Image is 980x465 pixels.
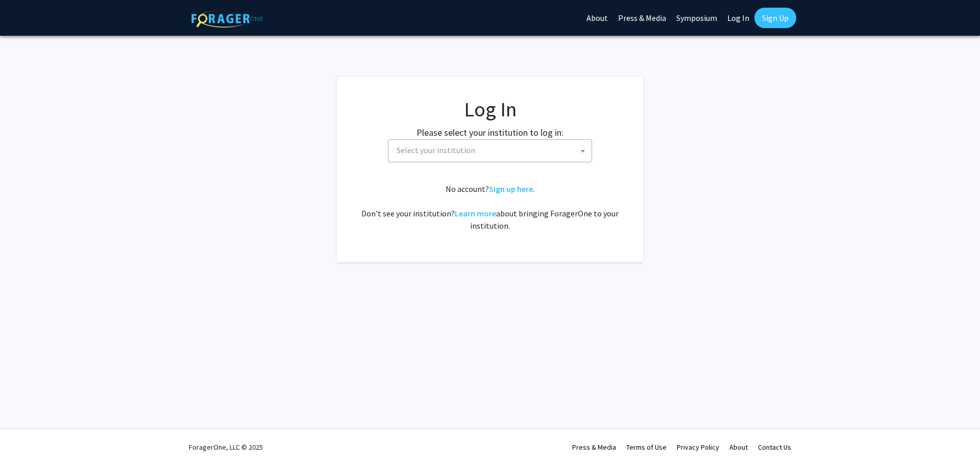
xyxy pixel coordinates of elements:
label: Please select your institution to log in: [416,126,563,139]
h1: Log In [357,97,623,121]
div: ForagerOne, LLC © 2025 [189,429,263,465]
span: Select your institution [388,139,592,162]
a: Press & Media [572,443,616,452]
img: ForagerOne Logo [191,10,263,28]
a: Sign up here [489,184,533,194]
span: Select your institution [397,145,475,155]
a: Learn more about bringing ForagerOne to your institution [455,208,496,218]
a: Terms of Use [626,443,667,452]
a: Sign Up [754,8,796,28]
span: Select your institution [393,140,592,161]
div: No account? . Don't see your institution? about bringing ForagerOne to your institution. [357,183,623,232]
a: About [729,443,748,452]
a: Privacy Policy [677,443,719,452]
a: Contact Us [758,443,791,452]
